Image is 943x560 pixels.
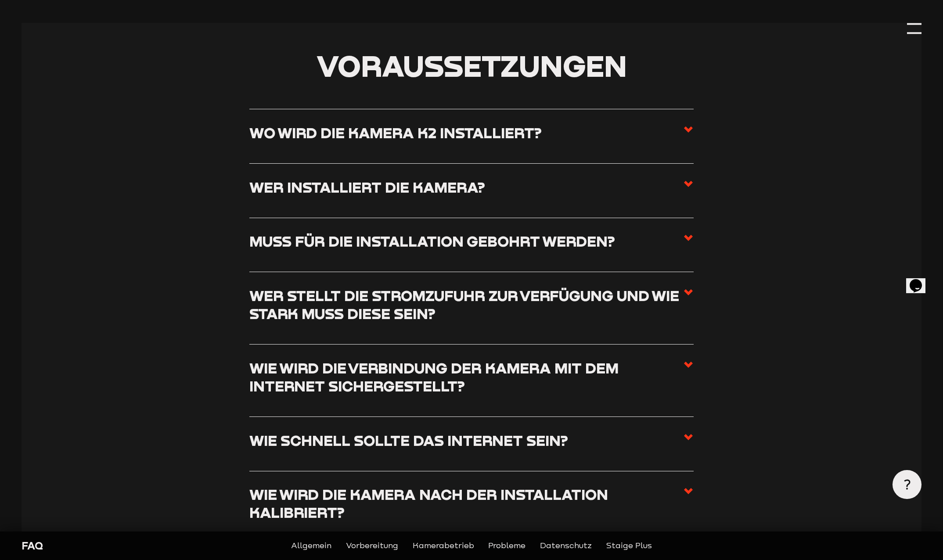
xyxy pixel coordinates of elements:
[249,124,542,142] h3: Wo wird die Kamera K2 installiert?
[606,539,652,552] a: Staige Plus
[249,359,684,395] h3: Wie wird die Verbindung der Kamera mit dem Internet sichergestellt?
[249,178,485,196] h3: Wer installiert die Kamera?
[249,287,684,323] h3: Wer stellt die Stromzufuhr zur Verfügung und wie stark muss diese sein?
[22,538,238,553] div: FAQ
[249,485,684,521] h3: Wie wird die Kamera nach der Installation kalibriert?
[249,431,568,449] h3: Wie schnell sollte das Internet sein?
[413,539,474,552] a: Kamerabetrieb
[906,267,934,293] iframe: chat widget
[317,48,627,83] span: Voraussetzungen
[249,232,615,250] h3: Muss für die Installation gebohrt werden?
[488,539,525,552] a: Probleme
[291,539,331,552] a: Allgemein
[346,539,398,552] a: Vorbereitung
[540,539,592,552] a: Datenschutz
